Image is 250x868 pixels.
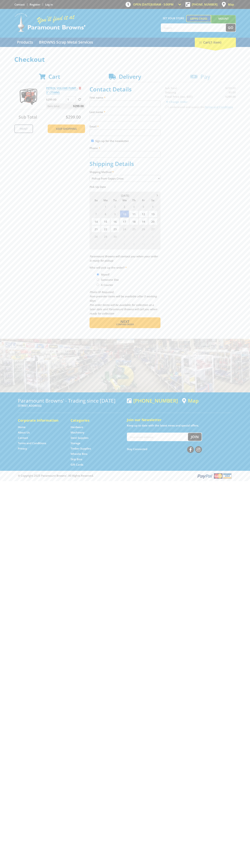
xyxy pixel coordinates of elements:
[127,398,178,403] div: [PHONE_NUMBER]
[18,441,46,445] a: Go to the Terms and Conditions page
[66,114,81,120] span: $299.00
[101,210,110,218] span: 8
[90,160,160,167] h2: Shipping Details
[129,233,138,240] span: 2
[46,103,85,109] p: Item total:
[90,151,160,158] input: Please enter your telephone number.
[110,210,120,218] span: 9
[139,225,148,233] span: 26
[91,210,101,218] span: 7
[120,319,129,324] span: Next
[91,203,101,210] span: 31
[120,218,129,225] span: 17
[121,194,129,197] span: [DATE]
[139,233,148,240] span: 3
[129,198,138,203] span: Th
[120,203,129,210] span: 3
[127,417,232,422] h5: Join our Newsletter
[18,431,30,434] a: Go to the About Us page
[120,233,129,240] span: 1
[36,38,96,47] a: Go to the BROWNS Scrap Metal Services page
[18,436,28,440] a: Go to the Contact page
[148,203,157,210] span: 6
[91,198,101,203] span: Su
[188,433,202,441] button: Join
[101,218,110,225] span: 15
[161,15,186,21] span: Set your store
[30,3,40,6] a: Go to the registration page
[110,240,120,248] span: 7
[71,457,82,461] a: Go to the Skip Bins page
[101,233,110,240] span: 29
[90,185,160,189] label: Pick Up Date
[90,124,160,129] label: Email
[79,86,81,90] a: Remove from cart
[148,210,157,218] span: 13
[71,418,116,423] h5: Categories
[110,218,120,225] span: 16
[90,129,160,136] input: Please enter your email address.
[120,210,129,218] span: 10
[127,433,188,441] input: Your email address
[148,198,157,203] span: Sa
[14,3,25,6] a: Go to the Contact page
[148,218,157,225] span: 20
[71,441,80,445] a: Go to the Storage page
[97,273,99,276] input: Please select who will pick up the order.
[129,203,138,210] span: 4
[120,240,129,248] span: 8
[100,271,111,278] label: Myself
[73,103,84,109] span: $299.00
[97,323,153,326] span: Confirm order
[127,423,232,428] p: Keep up to date with the latest news and special offers.
[97,278,99,281] input: Please select who will pick up the order.
[46,86,78,94] a: PETROL VOLUME PUMP - 3" (75MM)
[14,38,36,47] a: Go to the Products page
[90,317,160,328] button: Next Confirm order
[101,225,110,233] span: 22
[148,240,157,248] span: 11
[226,24,236,32] button: Go
[97,284,99,286] input: Please select who will pick up the order.
[100,282,114,288] label: A Courier
[195,38,236,47] div: Cart
[182,398,199,404] a: View a map of Gepps Cross location
[14,13,86,32] img: Paramount Browns'
[197,473,232,479] img: PayPal, Mastercard, Visa accepted
[100,277,120,283] label: Someone Else
[139,198,148,203] span: Fr
[91,218,101,225] span: 14
[90,115,160,121] input: Please enter your last name.
[101,198,110,203] span: Mo
[129,218,138,225] span: 18
[91,233,101,240] span: 28
[90,265,160,270] label: Who will pick up the order?
[148,233,157,240] span: 4
[18,418,63,423] h5: Corporate Information
[129,210,138,218] span: 11
[14,473,236,479] div: ® Copyright 2025 Paramount Browns'. All Rights Reserved.
[127,445,202,453] div: Stay Connected
[151,3,174,6] span: 8:00am - 5:00pm
[139,240,148,248] span: 10
[18,86,39,107] img: PETROL VOLUME PUMP - 3" (75MM)
[119,73,141,80] span: Delivery
[18,403,123,408] p: [STREET_ADDRESS]
[71,447,91,450] a: Go to the Timber Supplies page
[91,240,101,248] span: 5
[48,73,60,80] span: Cart
[110,233,120,240] span: 30
[14,124,33,133] a: Print
[139,210,148,218] span: 12
[90,290,157,315] em: Photo ID Required. Non-preorder items will be available after 5 working days Pre-order items will...
[139,203,148,210] span: 5
[71,431,84,434] a: Go to the Machinery page
[211,15,236,29] a: Mount [PERSON_NAME]
[90,175,160,182] select: Please select a shipping method.
[120,198,129,203] span: We
[110,198,120,203] span: Tu
[110,225,120,233] span: 23
[110,203,120,210] span: 2
[71,425,83,429] a: Go to the Hardware page
[71,436,88,440] a: Go to the Steel Supplies page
